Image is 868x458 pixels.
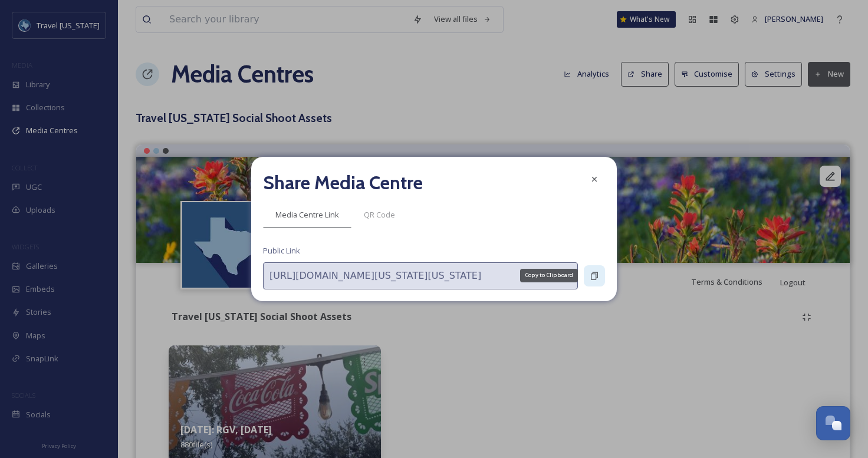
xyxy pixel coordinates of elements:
span: QR Code [364,209,395,220]
span: Media Centre Link [275,209,339,220]
span: Public Link [263,245,300,256]
button: Open Chat [816,406,850,440]
div: Copy to Clipboard [520,269,578,282]
h2: Share Media Centre [263,169,423,197]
